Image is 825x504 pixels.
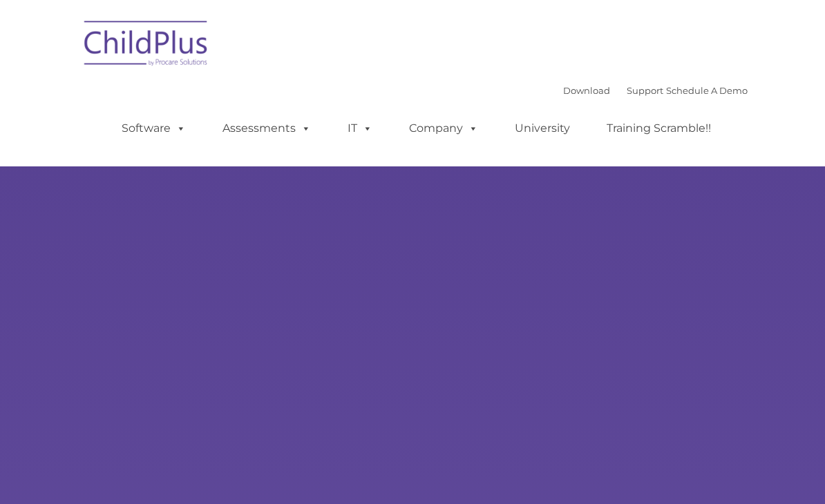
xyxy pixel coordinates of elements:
a: Training Scramble!! [593,115,725,142]
a: IT [334,115,386,142]
a: Company [395,115,492,142]
a: Assessments [209,115,325,142]
a: Support [627,85,663,96]
a: Download [563,85,610,96]
a: Software [108,115,200,142]
a: University [501,115,584,142]
a: Schedule A Demo [666,85,748,96]
font: | [563,85,748,96]
img: ChildPlus by Procare Solutions [77,11,216,80]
